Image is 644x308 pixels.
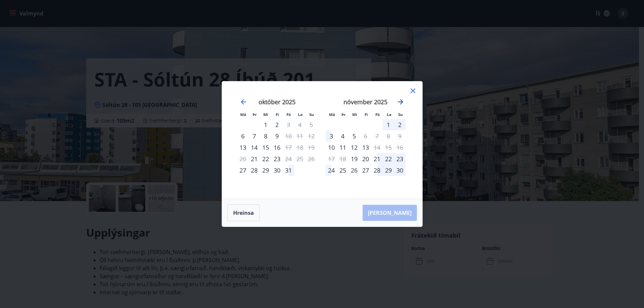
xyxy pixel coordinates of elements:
div: Move forward to switch to the next month. [396,98,405,106]
td: Choose fimmtudagur, 16. október 2025 as your check-in date. It’s available. [271,142,283,153]
td: Choose mánudagur, 13. október 2025 as your check-in date. It’s available. [237,142,249,153]
small: Fö [375,112,380,117]
td: Choose fimmtudagur, 23. október 2025 as your check-in date. It’s available. [271,153,283,165]
div: 26 [348,165,360,176]
td: Not available. þriðjudagur, 18. nóvember 2025 [337,153,348,165]
div: Aðeins útritun í boði [283,153,294,165]
td: Not available. föstudagur, 3. október 2025 [283,119,294,130]
td: Choose föstudagur, 21. nóvember 2025 as your check-in date. It’s available. [371,153,383,165]
td: Choose fimmtudagur, 13. nóvember 2025 as your check-in date. It’s available. [360,142,371,153]
td: Choose þriðjudagur, 11. nóvember 2025 as your check-in date. It’s available. [337,142,348,153]
div: 28 [249,165,260,176]
div: 23 [271,153,283,165]
td: Not available. laugardagur, 4. október 2025 [294,119,306,130]
div: 9 [271,130,283,142]
td: Choose þriðjudagur, 14. október 2025 as your check-in date. It’s available. [249,142,260,153]
td: Choose sunnudagur, 23. nóvember 2025 as your check-in date. It’s available. [394,153,406,165]
td: Choose föstudagur, 28. nóvember 2025 as your check-in date. It’s available. [371,165,383,176]
div: 27 [360,165,371,176]
div: 14 [249,142,260,153]
div: 16 [271,142,283,153]
td: Choose fimmtudagur, 9. október 2025 as your check-in date. It’s available. [271,130,283,142]
td: Choose sunnudagur, 2. nóvember 2025 as your check-in date. It’s available. [394,119,406,130]
div: 1 [260,119,271,130]
small: Má [329,112,335,117]
td: Choose miðvikudagur, 22. október 2025 as your check-in date. It’s available. [260,153,271,165]
div: Aðeins innritun í boði [237,130,249,142]
div: 29 [260,165,271,176]
div: 25 [337,165,348,176]
td: Choose föstudagur, 31. október 2025 as your check-in date. It’s available. [283,165,294,176]
div: Aðeins innritun í boði [237,165,249,176]
div: Aðeins útritun í boði [283,142,294,153]
button: Hreinsa [227,204,260,221]
td: Choose mánudagur, 27. október 2025 as your check-in date. It’s available. [237,165,249,176]
small: Su [398,112,403,117]
div: Aðeins útritun í boði [283,119,294,130]
div: Aðeins útritun í boði [283,130,294,142]
div: 23 [394,153,406,165]
td: Choose laugardagur, 1. nóvember 2025 as your check-in date. It’s available. [383,119,394,130]
strong: nóvember 2025 [343,98,387,106]
div: 29 [383,165,394,176]
div: Aðeins innritun í boði [348,153,360,165]
td: Choose miðvikudagur, 26. nóvember 2025 as your check-in date. It’s available. [348,165,360,176]
td: Not available. mánudagur, 17. nóvember 2025 [326,153,337,165]
div: 15 [260,142,271,153]
td: Choose miðvikudagur, 19. nóvember 2025 as your check-in date. It’s available. [348,153,360,165]
td: Choose þriðjudagur, 25. nóvember 2025 as your check-in date. It’s available. [337,165,348,176]
small: Má [240,112,246,117]
small: Fi [276,112,279,117]
td: Choose fimmtudagur, 20. nóvember 2025 as your check-in date. It’s available. [360,153,371,165]
div: 22 [260,153,271,165]
td: Not available. fimmtudagur, 6. nóvember 2025 [360,130,371,142]
td: Not available. föstudagur, 24. október 2025 [283,153,294,165]
td: Choose sunnudagur, 30. nóvember 2025 as your check-in date. It’s available. [394,165,406,176]
td: Choose mánudagur, 6. október 2025 as your check-in date. It’s available. [237,130,249,142]
td: Choose fimmtudagur, 2. október 2025 as your check-in date. It’s available. [271,119,283,130]
td: Choose mánudagur, 3. nóvember 2025 as your check-in date. It’s available. [326,130,337,142]
div: 30 [271,165,283,176]
small: Þr [341,112,345,117]
td: Choose laugardagur, 29. nóvember 2025 as your check-in date. It’s available. [383,165,394,176]
td: Not available. mánudagur, 20. október 2025 [237,153,249,165]
td: Choose mánudagur, 10. nóvember 2025 as your check-in date. It’s available. [326,142,337,153]
td: Not available. laugardagur, 8. nóvember 2025 [383,130,394,142]
div: 11 [337,142,348,153]
td: Choose miðvikudagur, 15. október 2025 as your check-in date. It’s available. [260,142,271,153]
td: Choose miðvikudagur, 12. nóvember 2025 as your check-in date. It’s available. [348,142,360,153]
td: Choose þriðjudagur, 4. nóvember 2025 as your check-in date. It’s available. [337,130,348,142]
td: Not available. föstudagur, 14. nóvember 2025 [371,142,383,153]
td: Choose fimmtudagur, 27. nóvember 2025 as your check-in date. It’s available. [360,165,371,176]
small: Fö [286,112,291,117]
td: Choose laugardagur, 22. nóvember 2025 as your check-in date. It’s available. [383,153,394,165]
td: Choose fimmtudagur, 30. október 2025 as your check-in date. It’s available. [271,165,283,176]
div: Aðeins innritun í boði [249,153,260,165]
td: Choose þriðjudagur, 21. október 2025 as your check-in date. It’s available. [249,153,260,165]
div: 28 [371,165,383,176]
td: Not available. sunnudagur, 26. október 2025 [306,153,317,165]
td: Not available. sunnudagur, 9. nóvember 2025 [394,130,406,142]
div: 31 [283,165,294,176]
div: 24 [326,165,337,176]
strong: október 2025 [259,98,296,106]
div: 2 [394,119,406,130]
small: Fi [365,112,368,117]
div: Aðeins útritun í boði [371,142,383,153]
div: 20 [360,153,371,165]
td: Not available. föstudagur, 7. nóvember 2025 [371,130,383,142]
div: 5 [348,130,360,142]
div: 30 [394,165,406,176]
td: Not available. laugardagur, 25. október 2025 [294,153,306,165]
div: 2 [271,119,283,130]
div: Calendar [230,89,414,191]
div: 1 [383,119,394,130]
td: Not available. laugardagur, 11. október 2025 [294,130,306,142]
div: Aðeins innritun í boði [326,142,337,153]
td: Not available. sunnudagur, 16. nóvember 2025 [394,142,406,153]
div: Move backward to switch to the previous month. [239,98,248,106]
td: Not available. laugardagur, 18. október 2025 [294,142,306,153]
td: Choose þriðjudagur, 28. október 2025 as your check-in date. It’s available. [249,165,260,176]
td: Choose þriðjudagur, 7. október 2025 as your check-in date. It’s available. [249,130,260,142]
small: Mi [263,112,268,117]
